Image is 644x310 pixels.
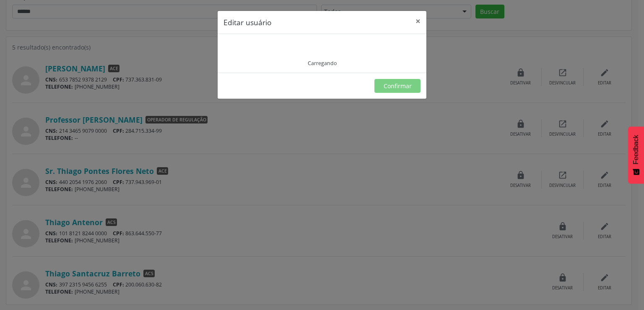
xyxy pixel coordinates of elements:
[628,126,644,184] button: Feedback - Mostrar pesquisa
[384,82,412,90] span: Confirmar
[223,17,272,28] h5: Editar usuário
[632,135,640,164] span: Feedback
[410,11,426,32] button: Close
[374,79,421,93] button: Confirmar
[308,60,337,67] div: Carregando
